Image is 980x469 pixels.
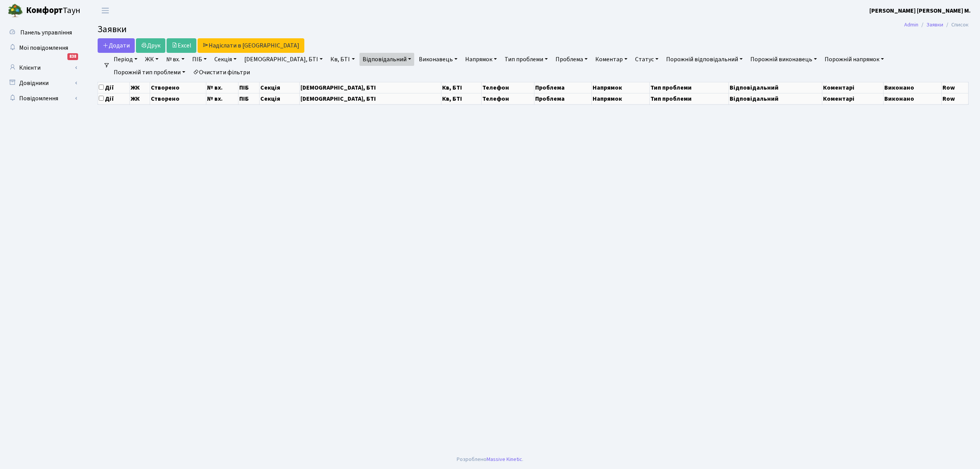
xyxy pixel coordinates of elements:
[359,53,414,66] a: Відповідальний
[747,53,820,66] a: Порожній виконавець
[206,93,238,104] th: № вх.
[150,93,206,104] th: Створено
[534,93,591,104] th: Проблема
[96,4,115,17] button: Переключити навігацію
[67,53,78,60] div: 838
[822,93,884,104] th: Коментарі
[441,82,482,93] th: Кв, БТІ
[482,93,534,104] th: Телефон
[19,44,68,52] span: Мої повідомлення
[501,53,551,66] a: Тип проблеми
[592,82,649,93] th: Напрямок
[457,455,523,464] div: Розроблено .
[111,53,140,66] a: Період
[111,66,188,79] a: Порожній тип проблеми
[241,53,326,66] a: [DEMOGRAPHIC_DATA], БТІ
[98,82,130,93] th: Дії
[822,82,884,93] th: Коментарі
[893,17,980,33] nav: breadcrumb
[869,6,971,15] a: [PERSON_NAME] [PERSON_NAME] М.
[904,21,918,29] a: Admin
[729,82,822,93] th: Відповідальний
[136,38,165,53] a: Друк
[822,53,887,66] a: Порожній напрямок
[20,28,72,37] span: Панель управління
[487,455,522,463] a: Massive Kinetic
[943,21,969,29] li: Список
[103,41,130,50] span: Додати
[129,82,150,93] th: ЖК
[883,93,941,104] th: Виконано
[98,38,135,53] a: Додати
[198,38,304,53] a: Надіслати в [GEOGRAPHIC_DATA]
[260,82,300,93] th: Секція
[211,53,240,66] a: Секція
[663,53,746,66] a: Порожній відповідальний
[142,53,162,66] a: ЖК
[238,82,260,93] th: ПІБ
[4,75,80,91] a: Довідники
[129,93,150,104] th: ЖК
[729,93,822,104] th: Відповідальний
[167,38,196,53] a: Excel
[4,60,80,75] a: Клієнти
[26,4,63,16] b: Комфорт
[632,53,661,66] a: Статус
[441,93,482,104] th: Кв, БТІ
[883,82,941,93] th: Виконано
[416,53,461,66] a: Виконавець
[482,82,534,93] th: Телефон
[299,82,441,93] th: [DEMOGRAPHIC_DATA], БТІ
[649,82,728,93] th: Тип проблеми
[4,91,80,106] a: Повідомлення
[8,3,23,18] img: logo.png
[4,40,80,56] a: Мої повідомлення838
[26,4,80,17] span: Таун
[260,93,300,104] th: Секція
[190,66,253,79] a: Очистити фільтри
[462,53,500,66] a: Напрямок
[238,93,260,104] th: ПІБ
[206,82,238,93] th: № вх.
[649,93,728,104] th: Тип проблеми
[163,53,188,66] a: № вх.
[869,7,971,15] b: [PERSON_NAME] [PERSON_NAME] М.
[98,93,130,104] th: Дії
[327,53,358,66] a: Кв, БТІ
[534,82,591,93] th: Проблема
[150,82,206,93] th: Створено
[299,93,441,104] th: [DEMOGRAPHIC_DATA], БТІ
[926,21,943,29] a: Заявки
[98,23,127,36] span: Заявки
[942,93,969,104] th: Row
[592,93,649,104] th: Напрямок
[552,53,591,66] a: Проблема
[592,53,630,66] a: Коментар
[942,82,969,93] th: Row
[189,53,210,66] a: ПІБ
[4,25,80,40] a: Панель управління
